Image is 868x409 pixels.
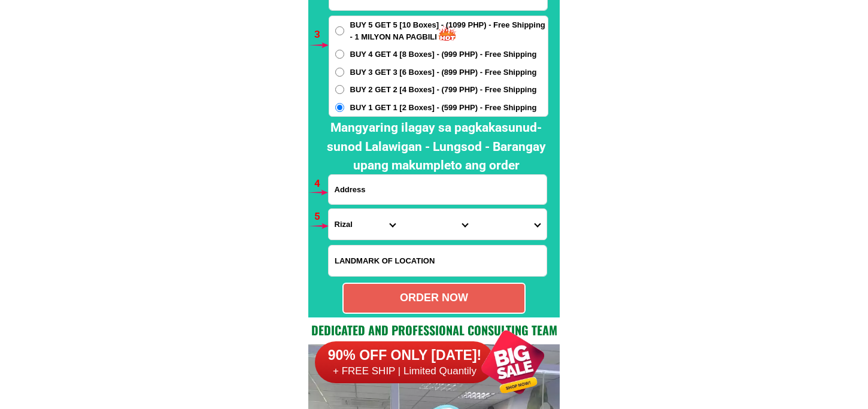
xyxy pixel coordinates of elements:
[308,321,560,339] h2: Dedicated and professional consulting team
[350,84,537,96] span: BUY 2 GET 2 [4 Boxes] - (799 PHP) - Free Shipping
[401,209,474,240] select: Select district
[314,209,328,225] h6: 5
[350,19,548,43] span: BUY 5 GET 5 [10 Boxes] - (1099 PHP) - Free Shipping - 1 MILYON NA PAGBILI
[314,176,328,192] h6: 4
[335,26,344,35] input: BUY 5 GET 5 [10 Boxes] - (1099 PHP) - Free Shipping - 1 MILYON NA PAGBILI
[350,102,537,114] span: BUY 1 GET 1 [2 Boxes] - (599 PHP) - Free Shipping
[314,27,328,43] h6: 3
[315,347,494,365] h6: 90% OFF ONLY [DATE]!
[335,50,344,59] input: BUY 4 GET 4 [8 Boxes] - (999 PHP) - Free Shipping
[350,66,537,78] span: BUY 3 GET 3 [6 Boxes] - (899 PHP) - Free Shipping
[315,365,494,378] h6: + FREE SHIP | Limited Quantily
[344,290,524,306] div: ORDER NOW
[329,209,401,240] select: Select province
[335,68,344,77] input: BUY 3 GET 3 [6 Boxes] - (899 PHP) - Free Shipping
[335,103,344,112] input: BUY 1 GET 1 [2 Boxes] - (599 PHP) - Free Shipping
[329,175,547,204] input: Input address
[335,85,344,94] input: BUY 2 GET 2 [4 Boxes] - (799 PHP) - Free Shipping
[350,49,537,60] span: BUY 4 GET 4 [8 Boxes] - (999 PHP) - Free Shipping
[474,209,546,240] select: Select commune
[329,246,547,276] input: Input LANDMARKOFLOCATION
[318,119,554,175] h2: Mangyaring ilagay sa pagkakasunud-sunod Lalawigan - Lungsod - Barangay upang makumpleto ang order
